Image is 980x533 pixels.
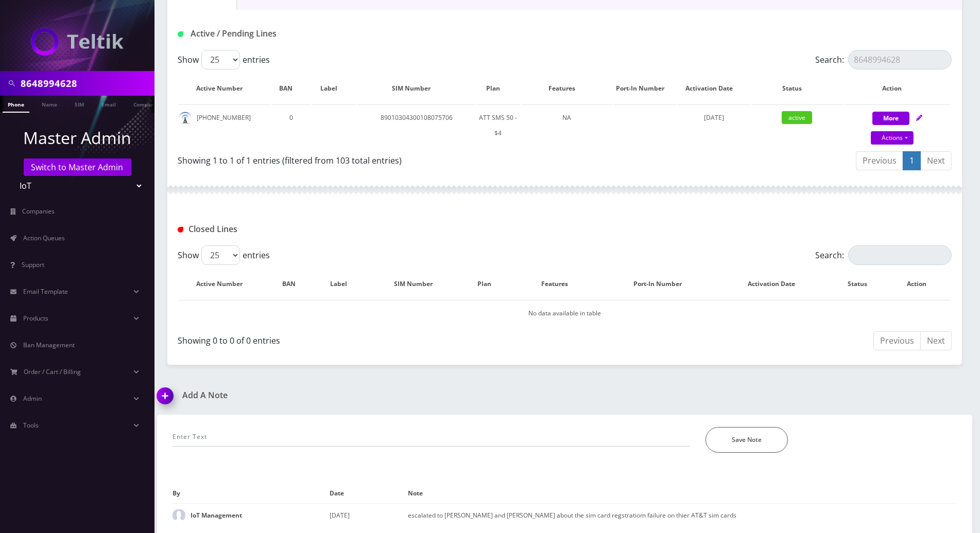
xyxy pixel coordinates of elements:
select: Showentries [201,245,240,265]
td: No data available in table [179,300,951,326]
input: Search in Company [21,74,152,93]
th: Activation Date: activate to sort column ascending [678,74,750,103]
td: [DATE] [330,503,408,527]
th: Plan: activate to sort column ascending [466,269,512,299]
img: default.png [179,112,192,125]
th: BAN: activate to sort column ascending [271,269,317,299]
a: SIM [70,96,89,112]
label: Show entries [178,245,270,265]
span: Support [22,260,44,269]
h1: Closed Lines [178,224,425,234]
a: Previous [856,151,903,170]
span: Order / Cart / Billing [24,367,81,376]
h1: Active / Pending Lines [178,29,425,39]
th: Features: activate to sort column ascending [514,269,606,299]
th: Plan: activate to sort column ascending [476,74,520,103]
td: NA [521,104,613,146]
td: ATT SMS 50 - $4 [476,104,520,146]
th: Note [408,484,957,503]
input: Search: [848,50,952,69]
div: Showing 0 to 0 of 0 entries [178,330,557,347]
span: [DATE] [704,113,724,122]
a: Name [37,96,62,112]
a: Add A Note [157,390,557,400]
th: SIM Number: activate to sort column ascending [371,269,466,299]
a: 1 [903,151,921,170]
button: More [872,112,909,125]
span: Companies [23,207,55,216]
button: Save Note [706,427,788,453]
th: Activation Date: activate to sort column ascending [720,269,833,299]
select: Showentries [201,50,240,69]
th: Action : activate to sort column ascending [892,269,951,299]
th: Port-In Number: activate to sort column ascending [607,269,720,299]
th: Label: activate to sort column ascending [312,74,357,103]
th: BAN: activate to sort column ascending [271,74,311,103]
td: 89010304300108075706 [357,104,475,146]
th: Status: activate to sort column ascending [834,269,892,299]
th: Active Number: activate to sort column ascending [179,74,270,103]
th: By [173,484,330,503]
label: Search: [815,50,952,69]
a: Email [96,96,121,112]
a: Next [920,151,952,170]
td: 0 [271,104,311,146]
span: Tools [23,421,39,430]
input: Search: [848,245,952,265]
strong: IoT Management [191,511,242,520]
td: [PHONE_NUMBER] [179,104,270,146]
a: Phone [3,96,29,113]
span: Products [23,314,48,323]
a: Company [128,96,163,112]
th: Active Number: activate to sort column descending [179,269,270,299]
a: Actions [871,131,914,145]
th: SIM Number: activate to sort column ascending [357,74,475,103]
a: Switch to Master Admin [24,158,131,176]
img: Active / Pending Lines [178,31,183,37]
a: Previous [873,331,921,350]
th: Label: activate to sort column ascending [318,269,370,299]
span: Admin [23,394,42,403]
span: active [782,111,812,124]
td: escalated to [PERSON_NAME] and [PERSON_NAME] about the sim card regstratiom failure on thier AT&T... [408,503,957,527]
th: Features: activate to sort column ascending [521,74,613,103]
th: Date [330,484,408,503]
th: Port-In Number: activate to sort column ascending [614,74,677,103]
label: Search: [815,245,952,265]
a: Next [920,331,952,350]
span: Action Queues [23,234,65,242]
input: Enter Text [173,427,690,447]
img: Closed Lines [178,227,183,233]
span: Email Template [23,287,68,296]
th: Status: activate to sort column ascending [751,74,843,103]
label: Show entries [178,50,270,69]
div: Showing 1 to 1 of 1 entries (filtered from 103 total entries) [178,150,557,167]
span: Ban Management [23,341,75,349]
img: IoT [31,28,124,56]
th: Action: activate to sort column ascending [844,74,951,103]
